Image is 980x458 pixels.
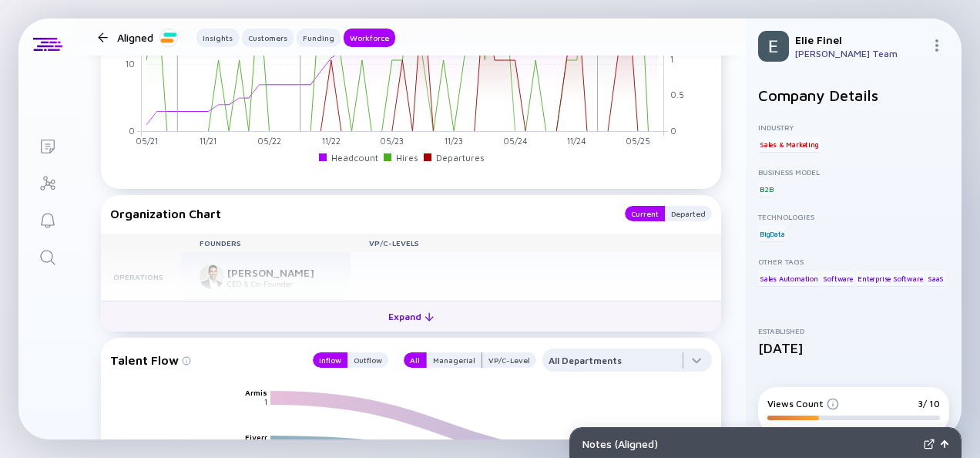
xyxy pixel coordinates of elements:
[117,28,178,47] div: Aligned
[136,136,158,146] tspan: 05/21
[297,30,341,45] div: Funding
[758,326,949,335] div: Established
[926,271,945,286] div: SaaS
[380,136,404,146] tspan: 05/23
[264,398,267,407] text: 1
[379,305,443,328] div: Expand
[758,181,774,197] div: B2B
[322,136,341,146] tspan: 11/22
[758,340,949,356] div: [DATE]
[670,126,676,136] tspan: 0
[626,136,650,146] tspan: 05/25
[856,271,924,286] div: Enterprise Software
[795,33,925,46] div: Elie Finel
[18,126,76,163] a: Lists
[503,136,528,146] tspan: 05/24
[427,352,482,368] div: Managerial
[758,167,949,177] div: Business Model
[245,433,267,443] text: Fiverr
[344,29,395,47] button: Workforce
[347,352,388,368] button: Outflow
[126,59,135,69] tspan: 10
[758,31,789,62] img: Elie Profile Picture
[567,136,586,146] tspan: 11/24
[918,398,940,409] div: 3/ 10
[200,136,216,146] tspan: 11/21
[758,271,820,286] div: Sales Automation
[821,271,854,286] div: Software
[758,257,949,266] div: Other Tags
[582,437,918,450] div: Notes ( Aligned )
[404,352,426,368] button: All
[242,30,294,45] div: Customers
[257,136,281,146] tspan: 05/22
[101,301,721,332] button: Expand
[18,163,76,200] a: Investor Map
[625,206,665,221] button: Current
[758,226,787,241] div: BigData
[196,30,239,45] div: Insights
[344,30,395,45] div: Workforce
[758,212,949,221] div: Technologies
[242,29,294,47] button: Customers
[110,206,609,221] div: Organization Chart
[110,349,297,372] div: Talent Flow
[670,90,684,100] tspan: 0.5
[245,389,267,398] text: Armis
[941,440,948,448] img: Open Notes
[924,439,935,450] img: Expand Notes
[313,352,347,368] button: Inflow
[482,352,536,368] button: VP/C-Level
[758,123,949,132] div: Industry
[665,206,712,221] button: Departed
[670,54,673,64] tspan: 1
[931,39,943,52] img: Menu
[758,86,949,104] h2: Company Details
[445,136,463,146] tspan: 11/23
[758,136,821,152] div: Sales & Marketing
[129,126,135,136] tspan: 0
[297,29,341,47] button: Funding
[767,398,839,409] div: Views Count
[18,200,76,237] a: Reminders
[18,237,76,274] a: Search
[795,48,925,59] div: [PERSON_NAME] Team
[196,29,239,47] button: Insights
[426,352,482,368] button: Managerial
